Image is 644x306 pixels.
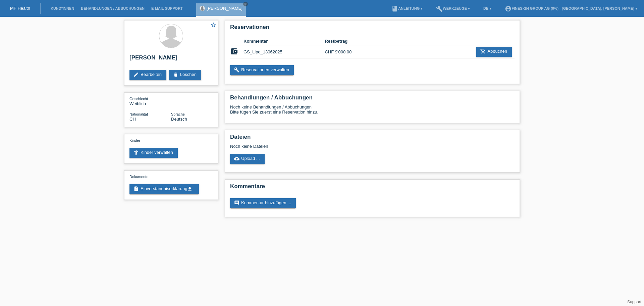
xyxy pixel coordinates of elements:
[173,72,178,77] i: delete
[133,186,139,191] i: description
[148,6,186,10] a: E-Mail Support
[244,37,325,45] th: Kommentar
[47,6,77,10] a: Kund*innen
[476,47,512,57] a: add_shopping_cartAbbuchen
[501,6,641,10] a: account_circleFineSkin Group AG (0%) - [GEOGRAPHIC_DATA], [PERSON_NAME] ▾
[325,37,365,45] th: Restbetrag
[210,22,216,28] i: star_border
[234,67,239,73] i: build
[171,112,185,116] span: Sprache
[244,2,247,6] i: close
[230,154,265,164] a: cloud_uploadUpload ...
[171,117,187,122] span: Deutsch
[133,72,139,77] i: edit
[230,144,435,149] div: Noch keine Dateien
[230,94,515,104] h2: Behandlungen / Abbuchungen
[230,198,296,208] a: commentKommentar hinzufügen ...
[129,148,178,158] a: accessibility_newKinder verwalten
[129,184,199,194] a: descriptionEinverständniserklärungget_app
[230,134,515,144] h2: Dateien
[234,200,239,206] i: comment
[325,45,365,58] td: CHF 9'000.00
[244,45,325,58] td: GS_Lipo_13062025
[505,5,512,12] i: account_circle
[129,138,140,142] span: Kinder
[243,2,248,6] a: close
[129,70,166,80] a: editBearbeiten
[77,6,148,10] a: Behandlungen / Abbuchungen
[230,183,515,193] h2: Kommentare
[230,104,515,120] div: Noch keine Behandlungen / Abbuchungen Bitte fügen Sie zuerst eine Reservation hinzu.
[207,6,243,11] a: [PERSON_NAME]
[230,24,515,34] h2: Reservationen
[129,117,136,122] span: Schweiz
[480,6,495,10] a: DE ▾
[187,186,193,191] i: get_app
[133,150,139,155] i: accessibility_new
[627,300,641,304] a: Support
[230,47,238,55] i: account_balance_wallet
[129,54,213,64] h2: [PERSON_NAME]
[129,96,171,106] div: Weiblich
[436,5,443,12] i: build
[210,22,216,29] a: star_border
[388,6,426,10] a: bookAnleitung ▾
[230,65,294,75] a: buildReservationen verwalten
[433,6,473,10] a: buildWerkzeuge ▾
[129,175,148,179] span: Dokumente
[129,97,148,101] span: Geschlecht
[234,156,239,161] i: cloud_upload
[129,112,148,116] span: Nationalität
[391,5,398,12] i: book
[480,49,486,54] i: add_shopping_cart
[10,6,30,11] a: MF Health
[169,70,201,80] a: deleteLöschen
